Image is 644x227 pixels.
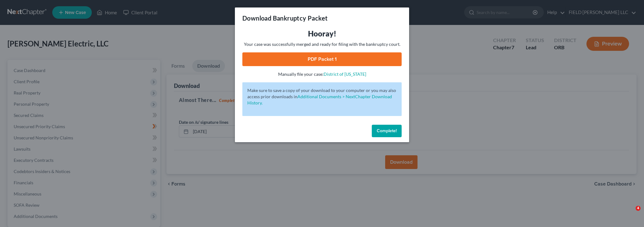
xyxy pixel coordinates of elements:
[247,94,392,105] a: Additional Documents > NextChapter Download History.
[242,52,402,66] a: PDF Packet 1
[242,41,402,47] p: Your case was successfully merged and ready for filing with the bankruptcy court.
[324,71,366,77] a: District of [US_STATE]
[372,125,402,137] button: Complete!
[377,128,397,133] span: Complete!
[242,71,402,77] p: Manually file your case:
[242,29,402,39] h3: Hooray!
[636,206,641,211] span: 4
[247,87,397,106] p: Make sure to save a copy of your download to your computer or you may also access prior downloads in
[242,14,328,22] h3: Download Bankruptcy Packet
[623,206,638,221] iframe: Intercom live chat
